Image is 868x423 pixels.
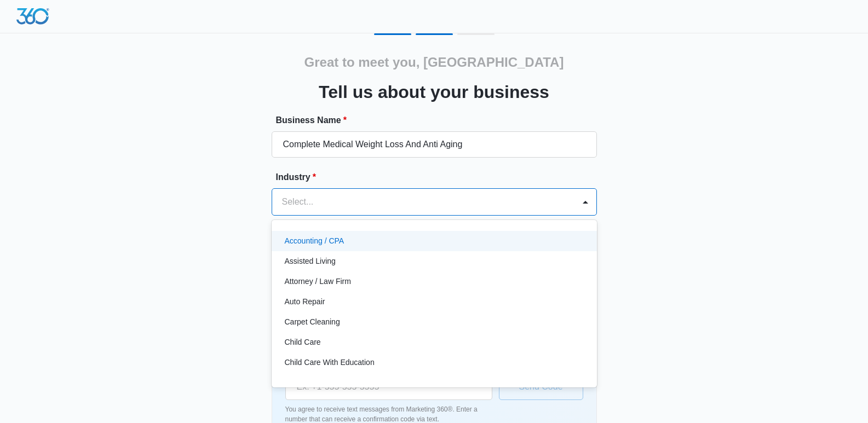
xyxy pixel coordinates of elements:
[304,53,564,72] h2: Great to meet you, [GEOGRAPHIC_DATA]
[285,316,340,328] p: Carpet Cleaning
[276,171,601,184] label: Industry
[276,114,601,127] label: Business Name
[285,256,336,267] p: Assisted Living
[285,276,351,287] p: Attorney / Law Firm
[285,337,321,348] p: Child Care
[285,357,375,368] p: Child Care With Education
[285,235,344,247] p: Accounting / CPA
[319,79,549,105] h3: Tell us about your business
[285,296,325,308] p: Auto Repair
[285,377,327,389] p: Chiropractor
[272,131,597,158] input: e.g. Jane's Plumbing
